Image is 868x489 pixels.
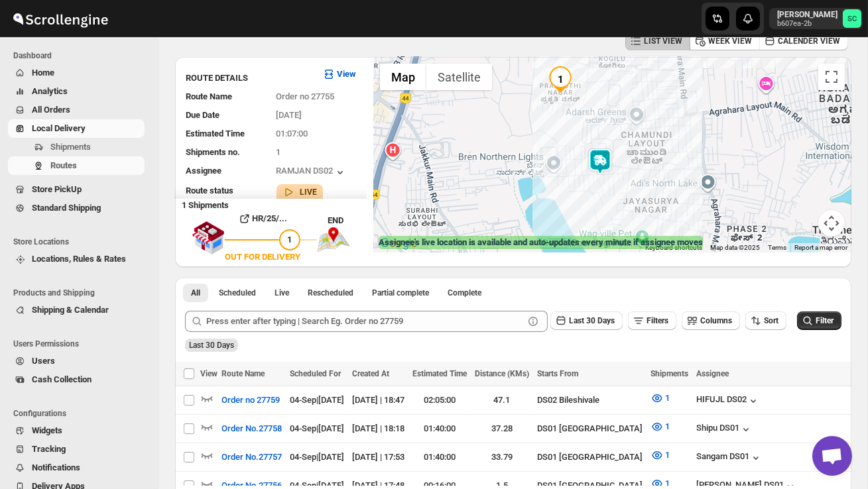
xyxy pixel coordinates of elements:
span: WEEK VIEW [708,36,752,46]
span: Route Name [221,369,265,378]
span: Users Permissions [13,339,150,349]
span: Users [32,356,55,366]
div: 33.79 [475,451,529,464]
span: Starts From [537,369,578,378]
button: LIST VIEW [625,32,690,50]
button: Users [8,352,145,370]
b: LIVE [300,188,318,197]
button: All Orders [8,101,145,119]
button: Last 30 Days [550,311,623,330]
span: Sanjay chetri [843,9,861,28]
p: b607ea-2b [777,20,837,28]
button: HIFUJL DS02 [696,394,760,407]
button: Home [8,64,145,82]
div: 01:40:00 [412,422,467,435]
span: Created At [352,369,389,378]
div: Shipu DS01 [696,423,753,436]
a: Terms (opens in new tab) [768,244,786,251]
button: Order no 27759 [214,390,288,411]
button: CALENDER VIEW [759,32,848,50]
span: 1 [665,421,670,431]
div: 37.28 [475,422,529,435]
button: RAMJAN DS02 [277,166,347,179]
button: Order No.27758 [214,418,290,439]
span: Standard Shipping [32,203,101,213]
span: Products and Shipping [13,288,150,298]
span: 1 [665,478,670,488]
span: Scheduled [219,288,256,298]
button: Show street map [380,64,426,90]
span: Columns [700,316,732,325]
button: Shipments [8,138,145,156]
span: Dashboard [13,50,150,61]
button: LIVE [282,186,318,199]
button: View [314,64,364,85]
img: Google [377,235,420,252]
span: Locations, Rules & Rates [32,254,126,264]
button: Tracking [8,440,145,459]
button: All routes [183,284,208,302]
p: [PERSON_NAME] [777,9,837,20]
span: Filters [647,316,668,325]
span: All Orders [32,105,70,115]
span: 04-Sep | [DATE] [290,452,344,462]
span: Order no 27759 [221,394,280,407]
span: Estimated Time [186,129,245,138]
span: Analytics [32,86,68,96]
span: Distance (KMs) [475,369,529,378]
span: CALENDER VIEW [778,36,840,46]
span: Estimated Time [412,369,467,378]
span: Store Locations [13,237,150,247]
button: Notifications [8,459,145,477]
button: Toggle fullscreen view [818,64,845,90]
span: Configurations [13,408,150,419]
div: 1 [547,66,574,93]
span: Home [32,68,54,78]
span: Shipping & Calendar [32,305,109,315]
a: Open this area in Google Maps (opens a new window) [377,235,420,252]
span: Route status [186,186,233,195]
button: 1 [643,416,678,437]
div: END [328,214,367,227]
input: Press enter after typing | Search Eg. Order no 27759 [206,311,524,332]
span: Tracking [32,444,66,454]
span: 1 [665,450,670,460]
b: 1 Shipments [175,193,229,210]
span: Store PickUp [32,184,82,194]
label: Assignee's live location is available and auto-updates every minute if assignee moves [379,236,703,249]
div: 02:05:00 [412,394,467,407]
button: Routes [8,156,145,175]
span: LIST VIEW [644,36,682,46]
span: Partial complete [372,288,429,298]
button: Cash Collection [8,370,145,389]
div: [DATE] | 18:47 [352,394,404,407]
span: View [200,369,217,378]
div: [DATE] | 18:18 [352,422,404,435]
span: Scheduled For [290,369,341,378]
img: shop.svg [192,212,225,264]
span: Shipments [651,369,688,378]
button: Filters [628,311,676,330]
span: Routes [50,160,77,170]
span: 04-Sep | [DATE] [290,395,344,405]
span: Shipments [50,142,91,152]
button: Sangam DS01 [696,451,763,464]
img: ScrollEngine [11,2,110,35]
button: 1 [643,445,678,466]
span: Shipments no. [186,147,240,157]
span: Complete [448,288,481,298]
span: Live [275,288,289,298]
span: Due Date [186,110,219,120]
b: HR/25/... [253,213,288,223]
span: Route Name [186,91,232,101]
span: Last 30 Days [569,316,615,325]
div: DS01 [GEOGRAPHIC_DATA] [537,422,643,435]
span: 1 [665,393,670,403]
b: View [337,69,356,79]
button: Sort [745,311,786,330]
span: 1 [277,147,281,157]
button: Order No.27757 [214,447,290,468]
span: 01:07:00 [277,129,308,138]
